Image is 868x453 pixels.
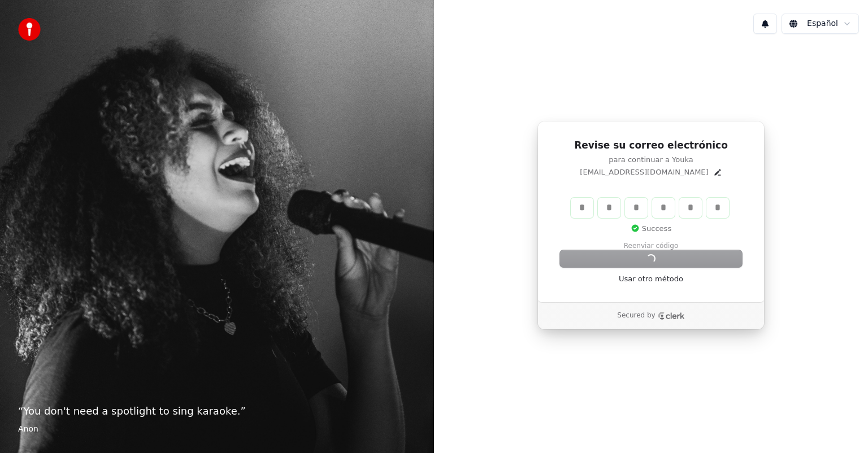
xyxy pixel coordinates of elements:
[580,167,708,177] p: [EMAIL_ADDRESS][DOMAIN_NAME]
[631,224,671,234] p: Success
[568,195,731,220] div: Verification code input
[658,312,685,320] a: Clerk logo
[617,311,655,320] p: Secured by
[560,139,742,153] h1: Revise su correo electrónico
[18,18,41,41] img: youka
[560,155,742,165] p: para continuar a Youka
[18,424,416,435] footer: Anon
[18,403,416,419] p: “ You don't need a spotlight to sing karaoke. ”
[619,274,683,284] a: Usar otro método
[713,168,722,177] button: Edit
